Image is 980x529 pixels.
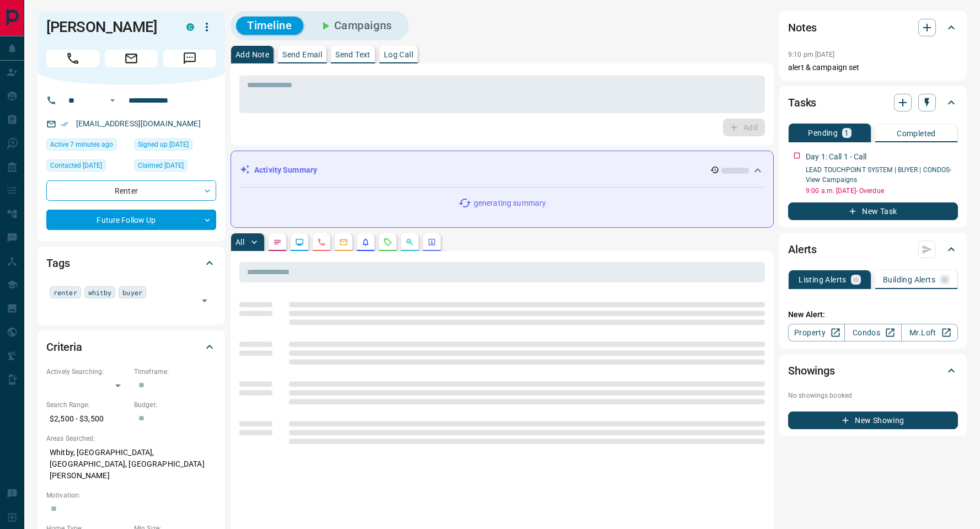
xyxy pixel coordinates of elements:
[46,250,216,276] div: Tags
[46,159,128,175] div: Thu Sep 04 2025
[138,160,184,171] span: Claimed [DATE]
[788,202,958,220] button: New Task
[788,19,817,36] h2: Notes
[788,241,817,258] h2: Alerts
[46,410,128,428] p: $2,500 - $3,500
[273,238,282,247] svg: Notes
[46,138,128,154] div: Sat Sep 13 2025
[799,276,847,284] p: Listing Alerts
[788,62,958,73] p: alert & campaign set
[236,17,303,35] button: Timeline
[46,490,216,500] p: Motivation:
[788,362,835,380] h2: Showings
[384,51,413,58] p: Log Call
[46,338,82,356] h2: Criteria
[163,50,216,67] span: Message
[308,17,403,35] button: Campaigns
[240,160,764,180] div: Activity Summary
[788,324,845,341] a: Property
[806,151,867,163] p: Day 1: Call 1 - Call
[474,197,546,209] p: generating summary
[339,238,348,247] svg: Emails
[317,238,326,247] svg: Calls
[53,287,77,298] span: renter
[901,324,958,341] a: Mr.Loft
[88,287,112,298] span: whitby
[105,50,158,67] span: Email
[235,51,269,58] p: Add Note
[46,210,216,230] div: Future Follow Up
[427,238,436,247] svg: Agent Actions
[134,367,216,377] p: Timeframe:
[197,293,212,308] button: Open
[235,238,244,246] p: All
[46,367,128,377] p: Actively Searching:
[788,89,958,116] div: Tasks
[844,129,849,137] p: 1
[46,18,170,36] h1: [PERSON_NAME]
[46,434,216,443] p: Areas Searched:
[76,119,201,128] a: [EMAIL_ADDRESS][DOMAIN_NAME]
[282,51,322,58] p: Send Email
[788,94,816,111] h2: Tasks
[254,164,317,176] p: Activity Summary
[186,23,194,31] div: condos.ca
[138,139,189,150] span: Signed up [DATE]
[122,287,142,298] span: buyer
[50,139,113,150] span: Active 7 minutes ago
[50,160,102,171] span: Contacted [DATE]
[806,186,958,196] p: 9:00 a.m. [DATE] - Overdue
[335,51,371,58] p: Send Text
[788,412,958,429] button: New Showing
[383,238,392,247] svg: Requests
[106,94,119,107] button: Open
[295,238,304,247] svg: Lead Browsing Activity
[806,166,952,184] a: LEAD TOUCHPOINT SYSTEM | BUYER | CONDOS- View Campaigns
[897,130,936,137] p: Completed
[46,334,216,360] div: Criteria
[808,129,838,137] p: Pending
[134,159,216,175] div: Tue Sep 02 2025
[788,357,958,384] div: Showings
[46,443,216,485] p: Whitby, [GEOGRAPHIC_DATA], [GEOGRAPHIC_DATA], [GEOGRAPHIC_DATA][PERSON_NAME]
[788,309,958,320] p: New Alert:
[405,238,414,247] svg: Opportunities
[46,180,216,201] div: Renter
[788,14,958,41] div: Notes
[788,391,958,400] p: No showings booked
[883,276,935,284] p: Building Alerts
[361,238,370,247] svg: Listing Alerts
[134,138,216,154] div: Sun Sep 08 2024
[788,51,835,58] p: 9:10 pm [DATE]
[844,324,901,341] a: Condos
[46,50,99,67] span: Call
[134,400,216,410] p: Budget:
[46,400,128,410] p: Search Range:
[788,236,958,263] div: Alerts
[46,254,69,272] h2: Tags
[61,120,68,128] svg: Email Verified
